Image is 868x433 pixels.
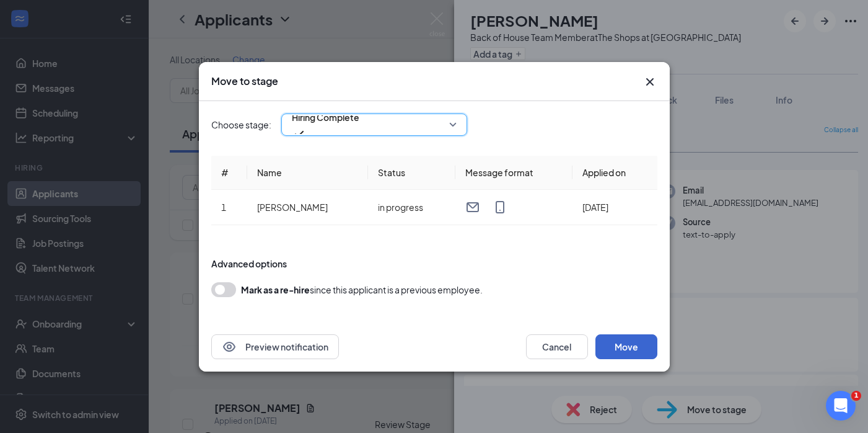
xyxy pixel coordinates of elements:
[642,74,657,89] svg: Cross
[572,156,657,190] th: Applied on
[595,334,657,359] button: Move
[826,391,856,421] iframe: Intercom live chat
[222,339,237,354] svg: Eye
[642,74,657,89] button: Close
[211,156,248,190] th: #
[465,200,480,215] svg: Email
[493,200,507,215] svg: MobileSms
[572,190,657,225] td: [DATE]
[368,190,455,225] td: in progress
[851,391,861,401] span: 1
[292,108,359,127] span: Hiring Complete
[241,284,310,295] b: Mark as a re-hire
[368,156,455,190] th: Status
[211,334,339,359] button: EyePreview notification
[247,156,368,190] th: Name
[221,202,226,213] span: 1
[526,334,588,359] button: Cancel
[292,127,307,141] svg: Checkmark
[455,156,573,190] th: Message format
[211,74,278,88] h3: Move to stage
[211,257,657,270] div: Advanced options
[247,190,368,225] td: [PERSON_NAME]
[241,282,483,297] div: since this applicant is a previous employee.
[211,118,271,132] span: Choose stage:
